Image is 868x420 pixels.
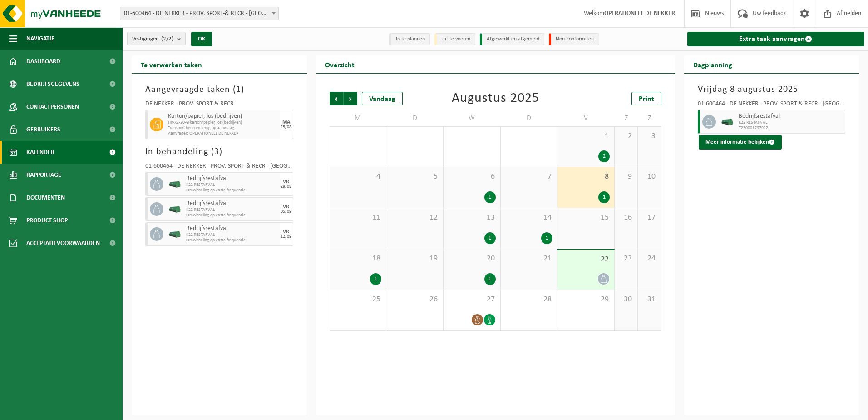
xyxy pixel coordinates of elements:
[639,95,654,103] span: Print
[619,213,633,223] span: 16
[557,110,615,126] td: V
[501,110,558,126] td: D
[631,92,661,105] a: Print
[316,55,364,73] h2: Overzicht
[505,254,553,264] span: 21
[638,110,661,126] td: Z
[145,101,293,110] div: DE NEKKER - PROV. SPORT-& RECR
[619,254,633,264] span: 23
[214,147,219,156] span: 3
[283,229,289,235] div: VR
[448,172,496,182] span: 6
[281,235,291,239] div: 12/09
[391,254,439,264] span: 19
[168,206,182,213] img: HK-XK-22-GN-00
[145,163,293,172] div: 01-600464 - DE NEKKER - PROV. SPORT-& RECR - [GEOGRAPHIC_DATA]
[281,125,291,130] div: 25/08
[330,110,387,126] td: M
[598,191,610,203] div: 1
[642,254,656,264] span: 24
[505,172,553,182] span: 7
[145,145,293,159] h3: In behandeling ( )
[739,125,843,131] span: T250001797922
[370,273,381,285] div: 1
[132,55,211,73] h2: Te verwerken taken
[452,92,539,105] div: Augustus 2025
[168,231,182,238] img: HK-XK-22-GN-00
[335,213,382,223] span: 11
[619,131,633,141] span: 2
[145,83,293,96] h3: Aangevraagde taken ( )
[642,295,656,305] span: 31
[168,131,277,136] span: Aanvrager: OPERATIONEEL DE NEKKER
[598,150,610,162] div: 2
[362,92,403,105] div: Vandaag
[26,95,79,118] span: Contactpersonen
[484,232,496,244] div: 1
[448,295,496,305] span: 27
[642,172,656,182] span: 10
[186,188,277,193] span: Omwisseling op vaste frequentie
[562,131,610,141] span: 1
[698,83,846,96] h3: Vrijdag 8 augustus 2025
[391,295,439,305] span: 26
[335,295,382,305] span: 25
[186,225,277,232] span: Bedrijfsrestafval
[191,32,212,46] button: OK
[484,273,496,285] div: 1
[619,172,633,182] span: 9
[615,110,638,126] td: Z
[186,213,277,218] span: Omwisseling op vaste frequentie
[484,191,496,203] div: 1
[448,213,496,223] span: 13
[739,113,843,120] span: Bedrijfsrestafval
[168,120,277,125] span: HK-XZ-20-G karton/papier, los (bedrijven)
[26,141,54,164] span: Kalender
[549,33,599,45] li: Non-conformiteit
[120,7,279,20] span: 01-600464 - DE NEKKER - PROV. SPORT-& RECR - MECHELEN
[386,110,444,126] td: D
[562,213,610,223] span: 15
[687,32,865,46] a: Extra taak aanvragen
[562,255,610,265] span: 22
[26,73,79,95] span: Bedrijfsgegevens
[186,238,277,243] span: Omwisseling op vaste frequentie
[335,172,382,182] span: 4
[281,210,291,214] div: 05/09
[281,185,291,189] div: 29/08
[505,295,553,305] span: 28
[26,27,54,50] span: Navigatie
[330,92,343,105] span: Vorige
[642,213,656,223] span: 17
[698,101,846,110] div: 01-600464 - DE NEKKER - PROV. SPORT-& RECR - [GEOGRAPHIC_DATA]
[283,204,289,210] div: VR
[391,172,439,182] span: 5
[236,85,241,94] span: 1
[161,36,173,42] count: (2/2)
[480,33,544,45] li: Afgewerkt en afgemeld
[168,113,277,120] span: Karton/papier, los (bedrijven)
[434,33,475,45] li: Uit te voeren
[739,120,843,125] span: K22 RESTAFVAL
[186,232,277,238] span: K22 RESTAFVAL
[604,10,675,17] strong: OPERATIONEEL DE NEKKER
[132,32,173,46] span: Vestigingen
[26,164,61,186] span: Rapportage
[391,213,439,223] span: 12
[26,50,60,73] span: Dashboard
[505,213,553,223] span: 14
[720,119,734,125] img: HK-XK-22-GN-00
[120,7,278,20] span: 01-600464 - DE NEKKER - PROV. SPORT-& RECR - MECHELEN
[389,33,430,45] li: In te plannen
[186,175,277,182] span: Bedrijfsrestafval
[562,172,610,182] span: 8
[282,120,290,125] div: MA
[699,135,782,150] button: Meer informatie bekijken
[344,92,357,105] span: Volgende
[335,254,382,264] span: 18
[448,254,496,264] span: 20
[283,179,289,185] div: VR
[684,55,741,73] h2: Dagplanning
[186,200,277,207] span: Bedrijfsrestafval
[619,295,633,305] span: 30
